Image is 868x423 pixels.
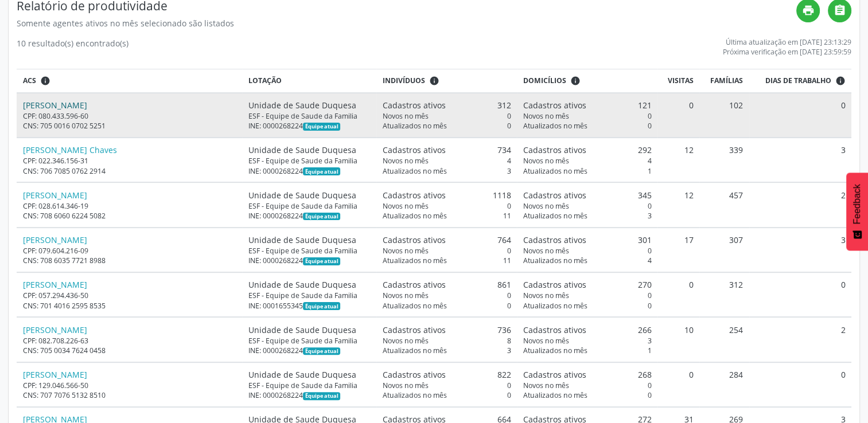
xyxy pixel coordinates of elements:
div: 4 [523,256,652,265]
span: Cadastros ativos [383,144,446,156]
span: ACS [23,76,36,86]
span: Cadastros ativos [523,144,586,156]
div: 292 [523,144,652,156]
div: 312 [383,99,511,111]
td: 12 [657,138,699,182]
span: Cadastros ativos [523,279,586,291]
span: Novos no mês [383,381,429,390]
div: 0 [383,390,511,400]
a: [PERSON_NAME] [23,279,87,290]
div: CPF: 079.604.216-09 [23,246,236,256]
span: Atualizados no mês [523,211,587,221]
td: 0 [749,272,851,317]
div: 0 [523,390,652,400]
span: Novos no mês [383,291,429,300]
div: Próxima verificação em [DATE] 23:59:59 [723,47,851,57]
i: print [802,4,815,17]
div: 301 [523,234,652,246]
td: 3 [749,138,851,182]
td: 339 [699,138,749,182]
span: Domicílios [523,76,566,86]
div: CPF: 028.614.346-19 [23,201,236,211]
span: Atualizados no mês [523,390,587,400]
span: Atualizados no mês [383,121,447,131]
div: ESF - Equipe de Saude da Familia [248,156,371,166]
i: ACSs que estiveram vinculados a uma UBS neste período, mesmo sem produtividade. [40,76,50,86]
div: Unidade de Saude Duquesa [248,189,371,201]
div: 266 [523,324,652,336]
div: 3 [383,166,511,176]
span: Esta é a equipe atual deste Agente [303,213,340,221]
td: 312 [699,272,749,317]
span: Cadastros ativos [383,324,446,336]
span: Cadastros ativos [383,234,446,246]
span: Atualizados no mês [383,211,447,221]
td: 2 [749,317,851,362]
span: Cadastros ativos [523,99,586,111]
span: Esta é a equipe atual deste Agente [303,257,340,265]
span: Novos no mês [523,381,569,390]
div: Unidade de Saude Duquesa [248,279,371,291]
div: Última atualização em [DATE] 23:13:29 [723,37,851,47]
div: CPF: 022.346.156-31 [23,156,236,166]
span: Cadastros ativos [523,234,586,246]
span: Novos no mês [523,246,569,256]
td: 307 [699,228,749,272]
div: 0 [523,381,652,390]
div: 11 [383,211,511,221]
span: Cadastros ativos [523,369,586,381]
div: 3 [523,211,652,221]
span: Esta é a equipe atual deste Agente [303,392,340,400]
span: Atualizados no mês [523,346,587,355]
span: Cadastros ativos [523,324,586,336]
div: CPF: 057.294.436-50 [23,291,236,300]
div: CNS: 707 7076 5132 8510 [23,390,236,400]
td: 17 [657,228,699,272]
div: Unidade de Saude Duquesa [248,324,371,336]
span: Novos no mês [523,201,569,211]
div: 121 [523,99,652,111]
span: Novos no mês [383,156,429,166]
td: 284 [699,362,749,407]
span: Novos no mês [383,336,429,346]
span: Cadastros ativos [383,99,446,111]
div: INE: 0000268224 [248,166,371,176]
div: CNS: 705 0034 7624 0458 [23,346,236,355]
td: 0 [657,362,699,407]
div: CNS: 706 7085 0762 2914 [23,166,236,176]
span: Novos no mês [383,201,429,211]
span: Novos no mês [523,156,569,166]
div: CPF: 082.708.226-63 [23,336,236,346]
div: 0 [383,291,511,300]
div: 1 [523,166,652,176]
a: [PERSON_NAME] [23,234,87,245]
div: INE: 0000268224 [248,121,371,131]
div: 736 [383,324,511,336]
div: 0 [383,111,511,121]
div: ESF - Equipe de Saude da Familia [248,381,371,390]
a: [PERSON_NAME] [23,190,87,201]
div: ESF - Equipe de Saude da Familia [248,111,371,121]
span: Cadastros ativos [383,369,446,381]
div: ESF - Equipe de Saude da Familia [248,246,371,256]
span: Cadastros ativos [383,189,446,201]
div: 1 [523,346,652,355]
div: 4 [523,156,652,166]
div: INE: 0000268224 [248,346,371,355]
div: ESF - Equipe de Saude da Familia [248,336,371,346]
div: CNS: 705 0016 0702 5251 [23,121,236,131]
span: Esta é a equipe atual deste Agente [303,167,340,175]
span: Esta é a equipe atual deste Agente [303,347,340,355]
span: Atualizados no mês [383,346,447,355]
td: 254 [699,317,749,362]
div: 0 [523,246,652,256]
div: 268 [523,369,652,381]
div: CNS: 701 4016 2595 8535 [23,301,236,311]
div: INE: 0001655345 [248,301,371,311]
i: Dias em que o(a) ACS fez pelo menos uma visita, ou ficha de cadastro individual ou cadastro domic... [835,76,846,86]
span: Dias de trabalho [765,76,831,86]
a: [PERSON_NAME] [23,324,87,335]
span: Novos no mês [383,246,429,256]
i:  [834,4,846,17]
td: 2 [749,182,851,227]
